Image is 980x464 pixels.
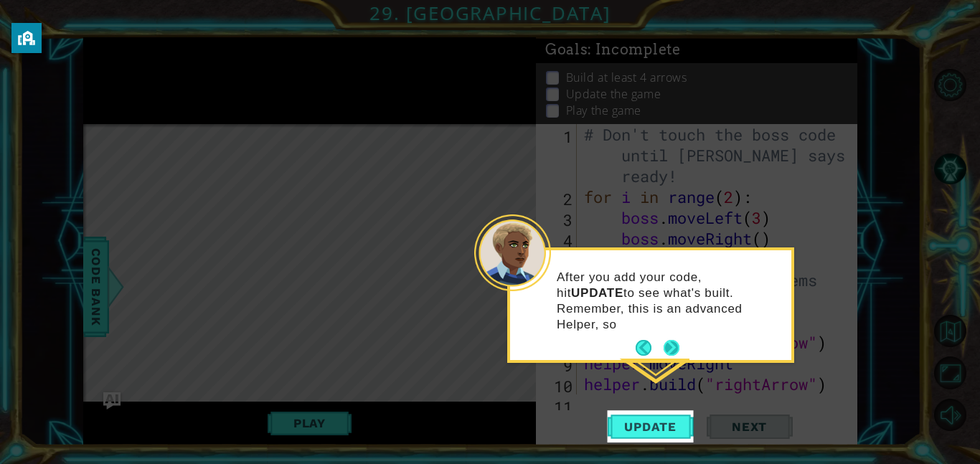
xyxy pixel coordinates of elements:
button: Next [664,340,679,356]
button: privacy banner [11,23,42,53]
p: After you add your code, hit to see what's built. Remember, this is an advanced Helper, so [557,270,781,333]
button: Back [636,340,664,356]
button: Update [608,410,694,442]
strong: UPDATE [571,286,623,300]
span: Update [610,420,691,434]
